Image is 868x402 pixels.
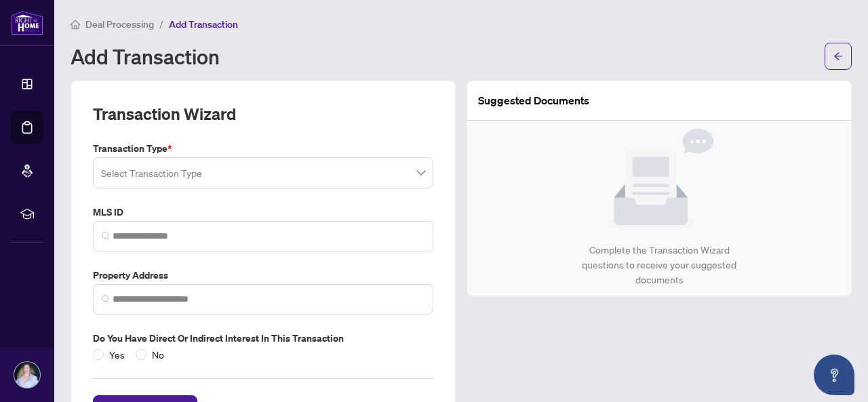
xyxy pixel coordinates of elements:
[478,92,589,109] article: Suggested Documents
[93,205,433,220] label: MLS ID
[93,141,433,156] label: Transaction Type
[169,18,238,31] span: Add Transaction
[93,331,433,346] label: Do you have direct or indirect interest in this transaction
[85,18,154,31] span: Deal Processing
[71,45,220,67] h1: Add Transaction
[605,129,713,232] img: Null State Icon
[102,295,110,303] img: search_icon
[11,10,43,35] img: logo
[14,362,40,388] img: Profile Icon
[146,347,170,362] span: No
[833,52,843,61] span: arrow-left
[814,355,854,395] button: Open asap
[102,232,110,240] img: search_icon
[568,243,751,287] div: Complete the Transaction Wizard questions to receive your suggested documents
[104,347,130,362] span: Yes
[159,16,163,32] li: /
[93,103,236,125] h2: Transaction Wizard
[71,20,80,29] span: home
[93,268,433,283] label: Property Address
